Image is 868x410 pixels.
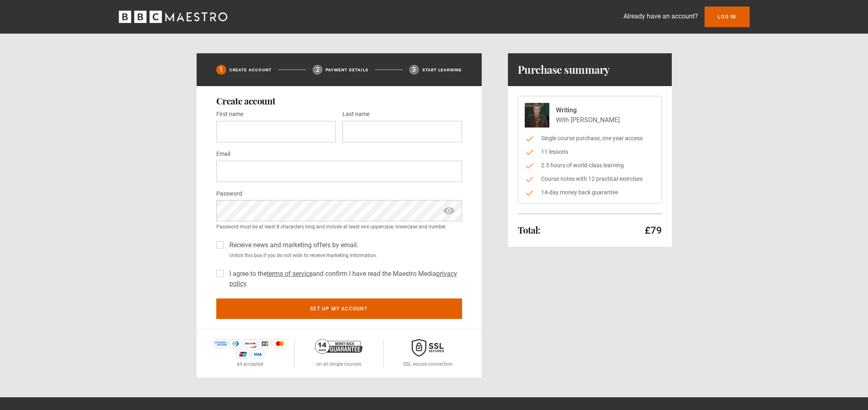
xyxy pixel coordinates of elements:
[409,65,419,75] div: 3
[326,67,368,73] p: Payment details
[216,149,230,159] label: Email
[556,115,620,125] p: With [PERSON_NAME]
[342,109,369,119] label: Last name
[313,65,322,75] div: 2
[273,339,286,348] img: mastercard
[216,189,242,199] label: Password
[403,360,453,368] p: SSL secure connection
[556,105,620,115] p: Writing
[214,339,227,348] img: amex
[244,339,257,348] img: discover
[525,161,655,170] li: 2.5 hours of world-class learning
[237,360,263,368] p: all accepted
[525,148,655,156] li: 11 lessons
[226,252,462,259] small: Untick this box if you do not wish to receive marketing information.
[229,67,272,73] p: Create Account
[525,175,655,183] li: Course notes with 12 practical exercises
[518,63,610,76] h1: Purchase summary
[705,7,749,27] a: Log In
[251,350,264,359] img: visa
[119,11,227,23] svg: BBC Maestro
[518,225,540,235] h2: Total:
[422,67,462,73] p: Start learning
[216,223,462,230] small: Password must be at least 8 characters long and include at least one uppercase, lowercase and num...
[267,270,313,278] a: terms of service
[315,339,363,354] img: 14-day-money-back-guarantee-42d24aedb5115c0ff13b.png
[216,96,462,106] h2: Create account
[623,11,698,21] p: Already have an account?
[229,339,242,348] img: diners
[316,360,361,368] p: on all single courses
[442,200,456,221] span: show password
[645,224,662,237] p: £79
[525,188,655,197] li: 14-day money back guarantee
[226,269,462,289] label: I agree to the and confirm I have read the Maestro Media .
[258,339,272,348] img: jcb
[216,109,243,119] label: First name
[226,240,358,250] label: Receive news and marketing offers by email.
[216,298,462,319] button: Set up my account
[525,134,655,143] li: Single course purchase, one year access
[236,350,249,359] img: unionpay
[216,65,226,75] div: 1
